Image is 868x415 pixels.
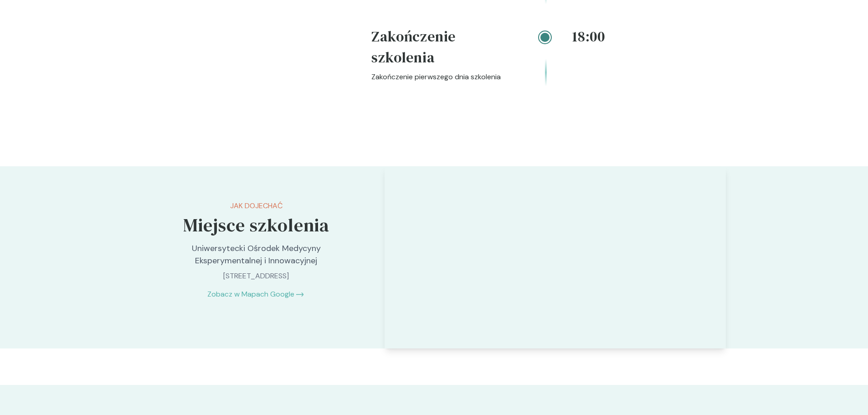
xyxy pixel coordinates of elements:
[161,211,352,239] h5: Miejsce szkolenia
[371,26,518,72] h4: Zakończenie szkolenia
[572,26,719,47] h4: 18:00
[207,289,294,300] a: Zobacz w Mapach Google
[371,72,518,82] p: Zakończenie pierwszego dnia szkolenia
[161,200,352,211] p: Jak dojechać
[161,271,352,282] p: [STREET_ADDRESS]
[161,242,352,267] p: Uniwersytecki Ośrodek Medycyny Eksperymentalnej i Innowacyjnej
